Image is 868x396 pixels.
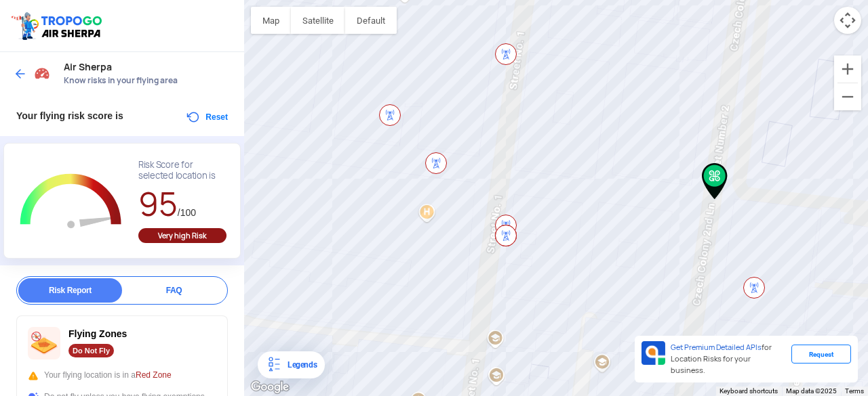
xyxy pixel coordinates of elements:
div: Legends [282,357,317,373]
img: ic_arrow_back_blue.svg [14,67,27,81]
img: Premium APIs [642,341,665,365]
g: Chart [14,160,128,244]
span: /100 [178,207,196,218]
button: Reset [185,109,228,125]
button: Show satellite imagery [291,7,345,34]
button: Keyboard shortcuts [719,387,778,396]
div: Your flying location is in a [28,369,216,381]
span: Your flying risk score is [16,110,123,121]
div: Risk Score for selected location is [138,160,226,181]
img: ic_nofly.svg [28,327,60,359]
img: Legends [266,357,282,373]
img: Google [248,378,292,396]
img: ic_tgdronemaps.svg [10,10,106,41]
div: for Location Risks for your business. [665,341,791,377]
div: Risk Report [18,278,122,303]
span: Air Sherpa [64,62,231,72]
span: 95 [138,183,178,225]
div: Request [791,345,851,364]
div: FAQ [122,278,226,303]
img: Risk Scores [34,65,50,81]
button: Map camera controls [834,7,861,34]
button: Zoom in [834,56,861,83]
span: Know risks in your flying area [64,75,231,86]
button: Zoom out [834,83,861,110]
a: Terms [845,387,864,395]
span: Map data ©2025 [786,387,837,395]
span: Red Zone [136,370,172,380]
div: Very high Risk [138,228,226,243]
div: Do Not Fly [68,344,114,357]
span: Flying Zones [68,328,127,339]
a: Open this area in Google Maps (opens a new window) [248,378,292,396]
span: Get Premium Detailed APIs [671,343,762,352]
button: Show street map [251,7,291,34]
